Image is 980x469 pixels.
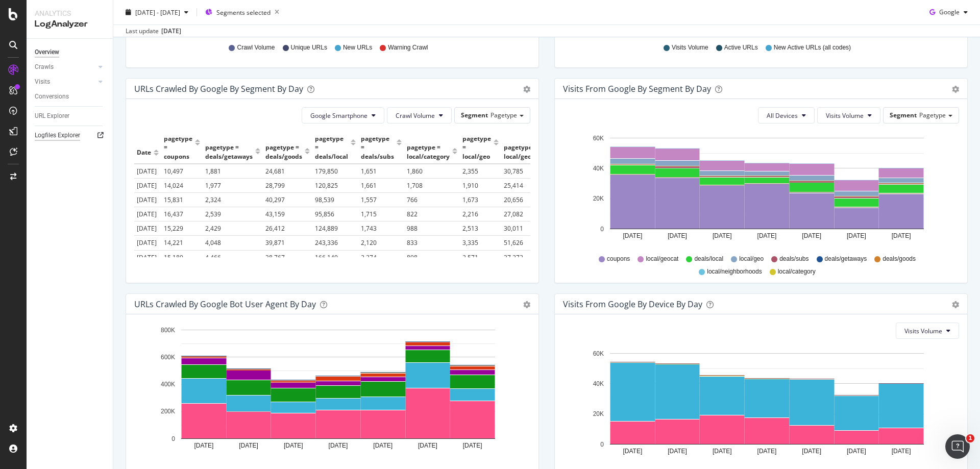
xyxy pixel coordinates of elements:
[668,232,687,239] text: [DATE]
[504,181,523,190] span: 25,414
[216,8,271,16] span: Segments selected
[315,224,338,233] span: 124,889
[563,347,955,465] svg: A chart.
[265,181,285,190] span: 28,799
[593,411,604,418] text: 20K
[343,43,372,52] span: New URLs
[407,238,418,247] span: 833
[164,134,192,160] div: pagetype = coupons
[504,253,523,262] span: 37,272
[694,255,723,263] span: deals/local
[491,111,517,119] span: Pagetype
[461,111,488,119] span: Segment
[315,253,338,262] span: 166,140
[563,132,955,250] svg: A chart.
[462,253,478,262] span: 2,571
[593,195,604,203] text: 20K
[205,181,221,190] span: 1,977
[361,210,377,218] span: 1,715
[713,448,732,455] text: [DATE]
[407,253,418,262] span: 898
[205,195,221,204] span: 2,324
[826,111,864,120] span: Visits Volume
[847,232,866,239] text: [DATE]
[504,238,523,247] span: 51,626
[462,181,478,190] span: 1,910
[161,327,175,334] text: 800K
[890,111,917,119] span: Segment
[757,448,777,455] text: [DATE]
[161,408,175,415] text: 200K
[563,84,711,94] div: Visits from Google By Segment By Day
[35,18,105,30] div: LogAnalyzer
[504,224,523,233] span: 30,011
[646,255,678,263] span: local/geocat
[361,224,377,233] span: 1,743
[757,232,777,239] text: [DATE]
[302,107,384,124] button: Google Smartphone
[265,143,302,160] div: pagetype = deals/goods
[563,299,702,309] div: Visits From Google By Device By Day
[315,167,338,176] span: 179,850
[892,448,911,455] text: [DATE]
[239,442,258,449] text: [DATE]
[265,253,285,262] span: 38,767
[137,253,157,262] span: [DATE]
[205,143,253,160] div: pagetype = deals/getaways
[310,111,367,120] span: Google Smartphone
[35,8,105,18] div: Analytics
[707,267,762,276] span: local/neighborhoods
[361,253,377,262] span: 2,274
[137,167,157,176] span: [DATE]
[462,224,478,233] span: 2,513
[315,134,348,160] div: pagetype = deals/local
[504,143,541,160] div: pagetype = local/geocat
[407,167,423,176] span: 1,860
[315,210,334,218] span: 95,856
[407,195,418,204] span: 766
[265,224,285,233] span: 26,412
[164,253,183,262] span: 15,180
[373,442,393,449] text: [DATE]
[171,435,175,442] text: 0
[164,195,183,204] span: 15,831
[504,195,523,204] span: 20,656
[126,27,181,36] div: Last update
[418,442,437,449] text: [DATE]
[713,232,732,239] text: [DATE]
[201,4,283,20] button: Segments selected
[137,195,157,204] span: [DATE]
[161,381,175,388] text: 400K
[361,181,377,190] span: 1,661
[504,167,523,176] span: 30,785
[387,107,452,124] button: Crawl Volume
[966,434,974,442] span: 1
[361,195,377,204] span: 1,557
[388,43,428,52] span: Warning Crawl
[462,195,478,204] span: 1,673
[137,210,157,218] span: [DATE]
[778,267,816,276] span: local/category
[462,167,478,176] span: 2,355
[939,8,960,16] span: Google
[892,232,911,239] text: [DATE]
[904,327,942,335] span: Visits Volume
[315,195,334,204] span: 98,539
[607,255,630,263] span: coupons
[779,255,808,263] span: deals/subs
[623,448,642,455] text: [DATE]
[137,238,157,247] span: [DATE]
[205,167,221,176] span: 1,881
[668,448,687,455] text: [DATE]
[462,134,491,160] div: pagetype = local/geo
[134,299,316,309] div: URLs Crawled by Google bot User Agent By Day
[35,47,106,58] a: Overview
[462,210,478,218] span: 2,216
[194,442,213,449] text: [DATE]
[134,323,527,464] div: A chart.
[802,448,821,455] text: [DATE]
[774,43,851,52] span: New Active URLs (all codes)
[35,91,69,102] div: Conversions
[407,224,418,233] span: 988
